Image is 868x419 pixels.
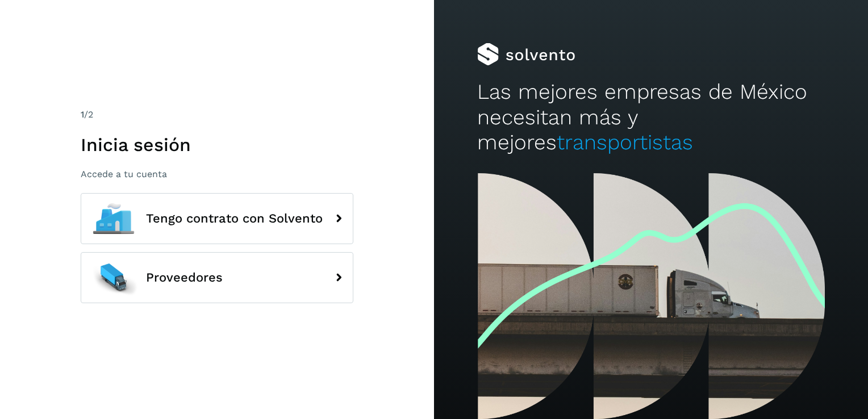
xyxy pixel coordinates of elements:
span: Proveedores [146,271,223,284]
h1: Inicia sesión [81,134,353,156]
h2: Las mejores empresas de México necesitan más y mejores [477,79,824,155]
span: Tengo contrato con Solvento [146,212,323,225]
button: Tengo contrato con Solvento [81,193,353,244]
button: Proveedores [81,252,353,303]
span: transportistas [557,130,693,154]
div: /2 [81,108,353,121]
p: Accede a tu cuenta [81,169,353,179]
span: 1 [81,109,84,120]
